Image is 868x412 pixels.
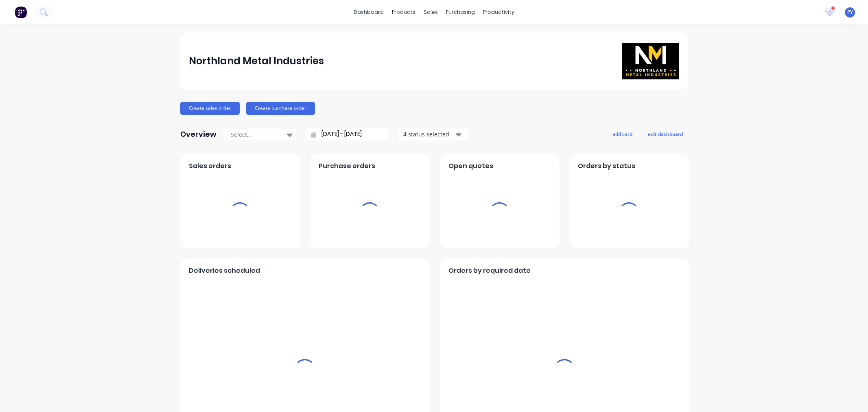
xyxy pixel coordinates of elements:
[350,6,388,18] a: dashboard
[388,6,420,18] div: products
[847,9,853,16] span: PY
[15,6,27,18] img: Factory
[189,161,231,171] span: Sales orders
[622,43,679,79] img: Northland Metal Industries
[607,129,638,139] button: add card
[189,53,324,69] div: Northland Metal Industries
[442,6,479,18] div: purchasing
[319,161,375,171] span: Purchase orders
[479,6,518,18] div: productivity
[189,266,260,276] span: Deliveries scheduled
[180,126,216,142] div: Overview
[448,161,493,171] span: Open quotes
[420,6,442,18] div: sales
[643,129,688,139] button: edit dashboard
[246,102,315,115] button: Create purchase order
[578,161,635,171] span: Orders by status
[448,266,531,276] span: Orders by required date
[180,102,240,115] button: Create sales order
[403,130,455,138] div: 4 status selected
[399,128,468,140] button: 4 status selected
